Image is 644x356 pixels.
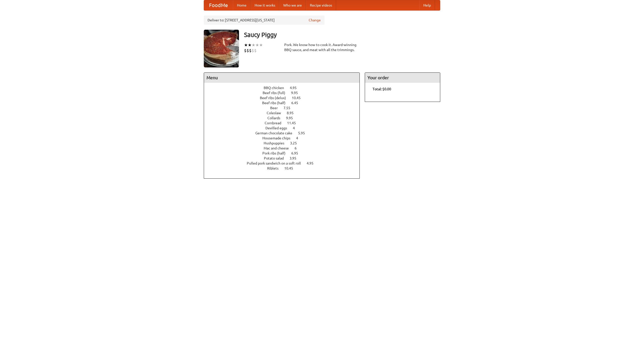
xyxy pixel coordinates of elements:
li: ★ [255,42,259,48]
span: 11.45 [287,121,301,125]
a: Hushpuppies 3.25 [264,141,306,145]
span: 4.95 [307,161,318,165]
span: Pork ribs (half) [262,151,291,155]
span: Coleslaw [267,111,286,115]
a: Beef ribs (half) 6.45 [262,101,307,105]
span: 10.45 [292,96,306,100]
span: 6.45 [291,101,303,105]
a: Collards 9.95 [267,116,302,120]
span: 6 [295,146,302,150]
span: Beef ribs (half) [262,101,291,105]
li: $ [249,48,252,53]
h3: Saucy Piggy [244,30,440,40]
a: Beer 7.55 [270,106,300,110]
span: 9.95 [286,116,298,120]
a: Riblets 10.45 [267,166,302,170]
div: Deliver to: [STREET_ADDRESS][US_STATE] [204,16,325,25]
a: Who we are [279,0,306,10]
span: 3.95 [290,156,301,160]
span: German chocolate cake [255,131,297,135]
img: angular.jpg [204,30,239,67]
h4: Menu [204,73,359,83]
li: $ [247,48,249,53]
span: Mac and cheese [264,146,294,150]
span: Beer [270,106,283,110]
li: $ [244,48,247,53]
span: Devilled eggs [265,126,292,130]
span: 7.55 [284,106,295,110]
span: 3.25 [290,141,302,145]
span: 9.95 [291,91,303,95]
a: Mac and cheese 6 [264,146,306,150]
span: 10.45 [284,166,298,170]
a: Devilled eggs 4 [265,126,304,130]
div: Pork. We know how to cook it. Award-winning BBQ sauce, and meat with all the trimmings. [284,42,360,52]
a: German chocolate cake 5.95 [255,131,314,135]
a: Help [419,0,435,10]
a: Beef ribs (full) 9.95 [263,91,307,95]
span: Housemade chips [262,136,295,140]
li: ★ [244,42,248,48]
a: FoodMe [204,0,233,10]
a: How it works [251,0,279,10]
a: Change [309,18,321,23]
a: Pork ribs (half) 6.95 [262,151,307,155]
span: 4 [296,136,303,140]
a: Potato salad 3.95 [264,156,306,160]
a: Cornbread 11.45 [265,121,305,125]
span: 4 [293,126,300,130]
a: BBQ chicken 4.95 [264,86,306,90]
span: Beef ribs (delux) [260,96,291,100]
li: ★ [252,42,255,48]
a: Housemade chips 4 [262,136,307,140]
li: $ [252,48,254,53]
li: $ [254,48,257,53]
li: ★ [259,42,263,48]
span: Pulled pork sandwich on a soft roll [247,161,306,165]
span: 8.95 [287,111,299,115]
a: Beef ribs (delux) 10.45 [260,96,310,100]
li: ★ [248,42,252,48]
h4: Your order [365,73,440,83]
span: Potato salad [264,156,289,160]
span: Beef ribs (full) [263,91,290,95]
span: Riblets [267,166,284,170]
a: Home [233,0,251,10]
b: Total: $0.00 [373,87,391,91]
span: 4.95 [290,86,302,90]
span: BBQ chicken [264,86,289,90]
a: Pulled pork sandwich on a soft roll 4.95 [247,161,323,165]
span: 5.95 [298,131,310,135]
span: Cornbread [265,121,286,125]
span: Collards [267,116,285,120]
a: Coleslaw 8.95 [267,111,303,115]
span: 6.95 [291,151,303,155]
a: Recipe videos [306,0,336,10]
span: Hushpuppies [264,141,289,145]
